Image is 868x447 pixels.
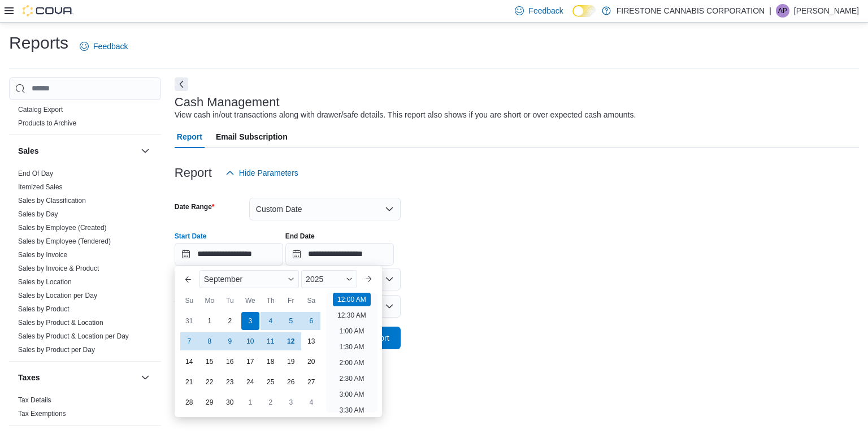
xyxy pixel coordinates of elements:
a: Sales by Day [18,210,58,218]
button: Next month [359,270,377,288]
span: Report [177,125,202,148]
div: We [241,292,259,310]
a: Sales by Product & Location [18,319,103,327]
div: day-3 [282,393,300,411]
span: Sales by Classification [18,196,86,205]
input: Press the down key to open a popover containing a calendar. [285,243,394,266]
div: day-9 [221,332,239,350]
div: day-20 [302,353,320,371]
span: Sales by Location [18,277,72,287]
span: Sales by Product & Location per Day [18,332,129,341]
li: 3:30 AM [335,403,368,417]
button: Open list of options [385,275,394,284]
h3: Taxes [18,372,40,383]
button: Sales [138,144,152,158]
span: Tax Details [18,396,51,405]
div: day-16 [221,353,239,371]
span: Sales by Product per Day [18,345,95,354]
span: AP [778,4,787,18]
a: Products to Archive [18,119,76,127]
div: day-10 [241,332,259,350]
label: Date Range [175,202,215,211]
div: Taxes [9,393,161,425]
span: Products to Archive [18,119,76,128]
span: Sales by Invoice [18,250,67,259]
div: day-4 [302,393,320,411]
a: Sales by Employee (Created) [18,224,107,232]
img: Cova [23,5,73,16]
li: 12:30 AM [333,309,371,322]
div: day-6 [302,312,320,330]
div: day-31 [180,312,198,330]
button: Previous Month [179,270,197,288]
span: Feedback [93,41,128,52]
div: day-27 [302,373,320,391]
div: Sa [302,292,320,310]
div: day-22 [201,373,219,391]
div: day-2 [221,312,239,330]
div: Th [262,292,280,310]
span: Hide Parameters [239,167,298,179]
span: Dark Mode [572,17,573,18]
label: Start Date [175,232,207,241]
li: 1:00 AM [335,324,368,338]
div: Products [9,103,161,134]
a: Sales by Employee (Tendered) [18,237,111,245]
div: Button. Open the year selector. 2025 is currently selected. [301,270,357,288]
div: day-2 [262,393,280,411]
h3: Cash Management [175,96,280,109]
div: Tu [221,292,239,310]
button: Sales [18,145,136,157]
div: September, 2025 [179,311,322,413]
div: day-17 [241,353,259,371]
div: day-28 [180,393,198,411]
div: Button. Open the month selector. September is currently selected. [199,270,299,288]
a: Sales by Product [18,305,70,313]
label: End Date [285,232,315,241]
div: day-15 [201,353,219,371]
span: Sales by Employee (Tendered) [18,237,111,246]
span: Sales by Day [18,210,58,219]
a: Catalog Export [18,106,63,114]
button: Hide Parameters [221,162,303,184]
a: Sales by Location [18,278,72,286]
ul: Time [326,293,377,413]
div: day-4 [262,312,280,330]
button: Taxes [138,371,152,384]
div: day-19 [282,353,300,371]
div: day-14 [180,353,198,371]
span: Sales by Invoice & Product [18,264,99,273]
button: Taxes [18,372,136,383]
div: day-21 [180,373,198,391]
div: day-23 [221,373,239,391]
span: Sales by Location per Day [18,291,97,300]
a: Sales by Invoice [18,251,67,259]
input: Press the down key to enter a popover containing a calendar. Press the escape key to close the po... [175,243,283,266]
button: Open list of options [385,302,394,311]
div: Sales [9,167,161,361]
div: day-1 [201,312,219,330]
div: Fr [282,292,300,310]
span: Catalog Export [18,105,63,114]
h3: Sales [18,145,39,157]
div: day-30 [221,393,239,411]
div: View cash in/out transactions along with drawer/safe details. This report also shows if you are s... [175,109,636,121]
a: Sales by Product & Location per Day [18,332,129,340]
a: Itemized Sales [18,183,63,191]
div: Mo [201,292,219,310]
div: day-18 [262,353,280,371]
li: 12:00 AM [333,293,371,306]
span: Sales by Employee (Created) [18,223,107,232]
li: 1:30 AM [335,340,368,354]
p: | [769,4,771,18]
a: Sales by Classification [18,197,86,205]
a: Sales by Product per Day [18,346,95,354]
div: day-11 [262,332,280,350]
div: day-1 [241,393,259,411]
div: day-29 [201,393,219,411]
li: 3:00 AM [335,388,368,401]
li: 2:00 AM [335,356,368,370]
a: Feedback [75,35,132,58]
